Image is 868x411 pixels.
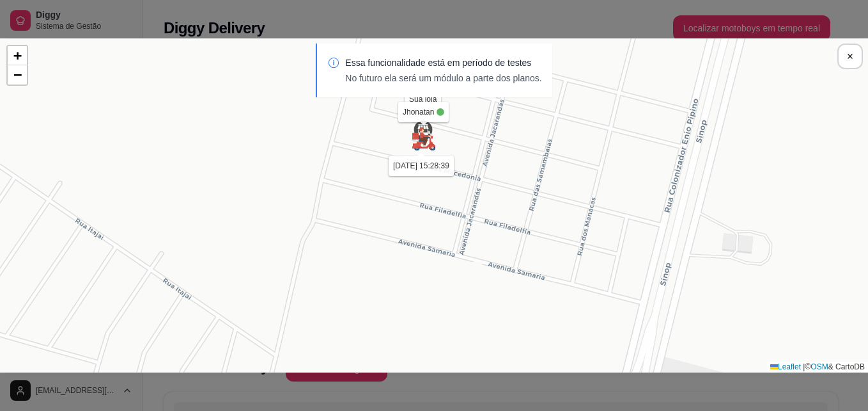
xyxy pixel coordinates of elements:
[345,72,541,85] p: No futuro ela será um módulo a parte dos planos.
[345,56,541,69] p: Essa funcionalidade está em período de testes
[410,120,436,145] img: Marker
[770,362,801,371] a: Leaflet
[767,362,868,373] div: © & CartoDB
[803,362,805,371] span: |
[411,126,437,152] img: Marker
